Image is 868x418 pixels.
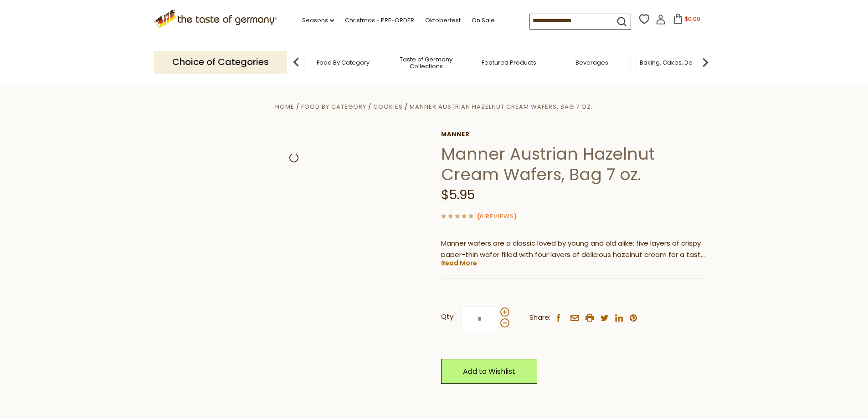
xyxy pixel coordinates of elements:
[685,15,700,23] span: $0.00
[482,59,536,66] a: Featured Products
[477,212,517,221] span: ( )
[373,102,403,111] a: Cookies
[154,51,287,73] p: Choice of Categories
[441,359,537,384] a: Add to Wishlist
[425,15,461,25] a: Oktoberfest
[472,15,495,25] a: On Sale
[275,102,294,111] a: Home
[461,306,498,331] input: Qty:
[390,56,462,70] a: Taste of Germany Collections
[668,14,706,27] button: $0.00
[441,238,708,261] p: Manner wafers are a classic loved by young and old alike; five layers of crispy paper-thin wafer ...
[441,258,477,267] a: Read More
[301,102,366,111] a: Food By Category
[410,102,593,111] a: Manner Austrian Hazelnut Cream Wafers, Bag 7 oz.
[317,59,370,66] a: Food By Category
[287,53,305,71] img: previous arrow
[345,15,414,25] a: Christmas - PRE-ORDER
[529,312,550,323] span: Share:
[480,212,514,222] a: 0 Reviews
[441,311,455,322] strong: Qty:
[696,53,714,71] img: next arrow
[441,186,475,204] span: $5.95
[441,131,708,138] a: Manner
[302,15,334,25] a: Seasons
[575,59,608,66] a: Beverages
[441,144,708,185] h1: Manner Austrian Hazelnut Cream Wafers, Bag 7 oz.
[640,59,710,66] a: Baking, Cakes, Desserts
